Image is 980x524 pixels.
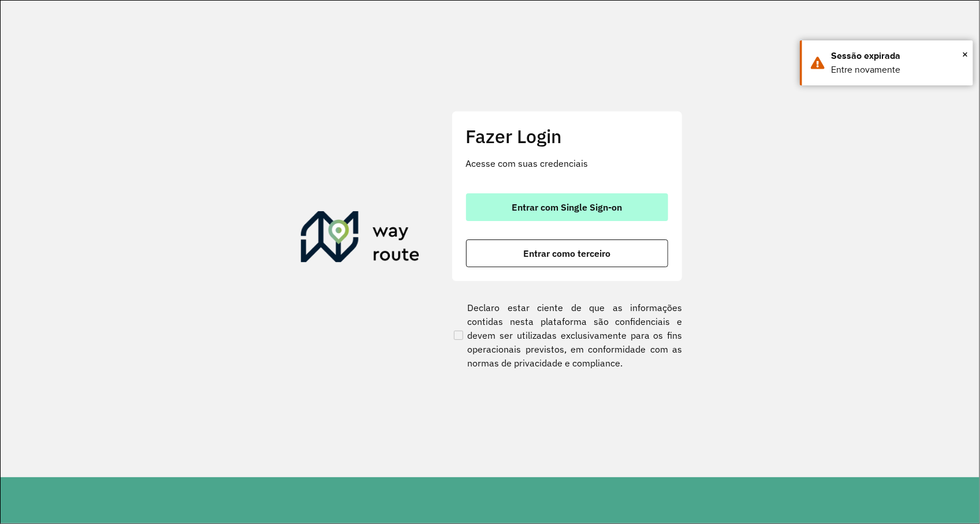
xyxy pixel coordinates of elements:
[466,193,668,221] button: button
[523,249,610,258] span: Entrar como terceiro
[452,301,683,370] label: Declaro estar ciente de que as informações contidas nesta plataforma são confidenciais e devem se...
[831,63,964,77] div: Entre novamente
[512,203,622,212] span: Entrar com Single Sign-on
[962,46,968,63] button: Close
[831,49,964,63] div: Sessão expirada
[962,46,968,63] span: ×
[301,211,420,267] img: Roteirizador AmbevTech
[466,156,668,170] p: Acesse com suas credenciais
[466,125,668,147] h2: Fazer Login
[466,239,668,267] button: button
